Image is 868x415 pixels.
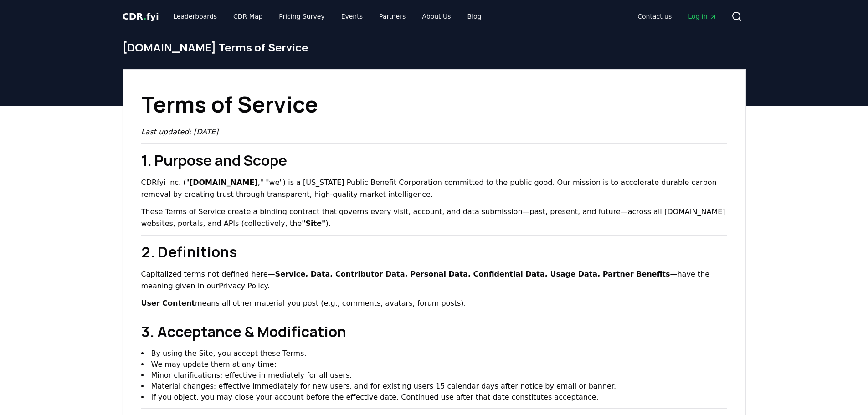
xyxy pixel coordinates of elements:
[141,206,727,230] p: These Terms of Service create a binding contract that governs every visit, account, and data subm...
[334,8,370,25] a: Events
[141,241,727,263] h2: 2. Definitions
[372,8,413,25] a: Partners
[123,11,159,22] span: CDR fyi
[190,178,258,187] strong: [DOMAIN_NAME]
[272,8,332,25] a: Pricing Survey
[275,270,670,278] strong: Service, Data, Contributor Data, Personal Data, Confidential Data, Usage Data, Partner Benefits
[166,8,224,25] a: Leaderboards
[141,88,727,121] h1: Terms of Service
[141,177,727,200] p: CDRfyi Inc. (" ," "we") is a [US_STATE] Public Benefit Corporation committed to the public good. ...
[141,381,727,392] li: Material changes: effective immediately for new users, and for existing users 15 calendar days af...
[166,8,488,25] nav: Main
[123,10,159,23] a: CDR.fyi
[143,11,146,22] span: .
[141,299,195,307] strong: User Content
[141,348,727,359] li: By using the Site, you accept these Terms.
[141,392,727,403] li: If you object, you may close your account before the effective date. Continued use after that dat...
[141,149,727,171] h2: 1. Purpose and Scope
[141,297,727,309] p: means all other material you post (e.g., comments, avatars, forum posts).
[141,321,727,343] h2: 3. Acceptance & Modification
[415,8,458,25] a: About Us
[141,128,219,136] em: Last updated: [DATE]
[630,8,679,25] a: Contact us
[123,40,746,55] h1: [DOMAIN_NAME] Terms of Service
[630,8,724,25] nav: Main
[141,268,727,292] p: Capitalized terms not defined here— —have the meaning given in our .
[681,8,724,25] a: Log in
[460,8,489,25] a: Blog
[141,359,727,392] li: We may update them at any time:
[302,219,325,228] strong: "Site"
[688,12,716,21] span: Log in
[141,370,727,381] li: Minor clarifications: effective immediately for all users.
[226,8,270,25] a: CDR Map
[219,282,267,290] a: Privacy Policy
